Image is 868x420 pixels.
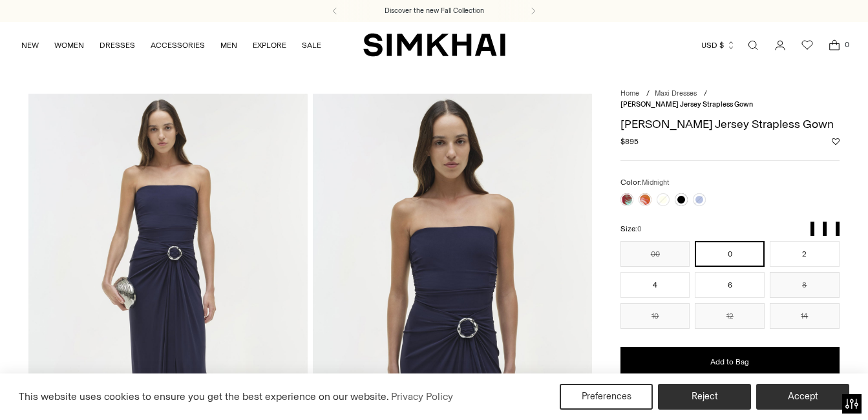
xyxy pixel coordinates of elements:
button: Accept [756,384,849,410]
span: 0 [841,39,852,50]
a: EXPLORE [253,31,286,59]
span: This website uses cookies to ensure you get the best experience on our website. [19,390,389,403]
a: NEW [21,31,39,59]
button: 4 [620,272,690,298]
button: 12 [695,303,765,329]
button: 0 [695,241,765,267]
a: DRESSES [100,31,135,59]
a: Discover the new Fall Collection [385,6,484,16]
span: $895 [620,136,639,147]
button: USD $ [701,31,736,59]
label: Size: [620,223,642,235]
a: Privacy Policy (opens in a new tab) [389,387,455,406]
a: Home [620,89,639,98]
a: Open cart modal [821,32,847,58]
a: SALE [302,31,321,59]
span: 0 [637,225,642,233]
a: SIMKHAI [363,32,505,58]
button: Add to Bag [620,347,840,378]
button: 00 [620,241,690,267]
div: / [646,89,650,100]
button: 6 [695,272,765,298]
a: Open search modal [740,32,766,58]
nav: breadcrumbs [620,89,840,110]
a: WOMEN [54,31,84,59]
a: Go to the account page [767,32,793,58]
button: Preferences [560,384,653,410]
button: 14 [770,303,840,329]
iframe: Sign Up via Text for Offers [10,371,130,410]
h1: [PERSON_NAME] Jersey Strapless Gown [620,118,840,130]
label: Color: [620,176,670,189]
span: Midnight [642,178,670,187]
span: Add to Bag [710,357,749,368]
div: / [704,89,707,100]
button: 10 [620,303,690,329]
a: Wishlist [794,32,820,58]
button: Reject [658,384,751,410]
a: MEN [220,31,237,59]
a: Maxi Dresses [655,89,697,98]
button: 8 [770,272,840,298]
a: ACCESSORIES [151,31,205,59]
button: 2 [770,241,840,267]
span: [PERSON_NAME] Jersey Strapless Gown [620,100,753,109]
button: Add to Wishlist [832,138,840,145]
